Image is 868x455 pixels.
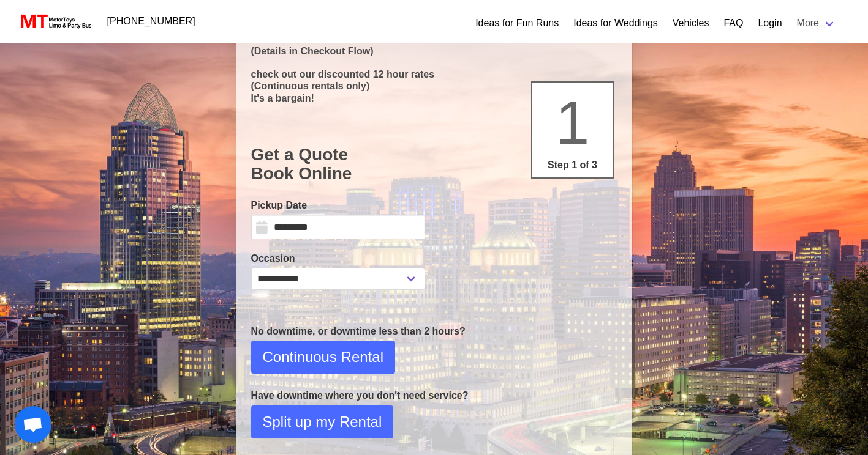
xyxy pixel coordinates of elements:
[100,9,203,34] a: [PHONE_NUMBER]
[251,80,617,92] p: (Continuous rentals only)
[251,198,425,213] label: Pickup Date
[556,88,590,157] span: 1
[251,341,395,374] button: Continuous Rental
[758,16,782,31] a: Login
[251,324,617,339] p: No downtime, or downtime less than 2 hours?
[251,68,617,80] p: check out our discounted 12 hour rates
[790,11,843,35] a: More
[17,13,92,30] img: MotorToys Logo
[475,16,559,31] a: Ideas for Fun Runs
[723,16,743,31] a: FAQ
[15,406,51,443] div: Open chat
[537,158,608,172] p: Step 1 of 3
[251,388,617,403] p: Have downtime where you don't need service?
[673,16,709,31] a: Vehicles
[251,251,425,266] label: Occasion
[251,145,617,183] h1: Get a Quote Book Online
[263,346,383,368] span: Continuous Rental
[251,405,394,438] button: Split up my Rental
[251,92,617,104] p: It's a bargain!
[573,16,658,31] a: Ideas for Weddings
[263,411,382,433] span: Split up my Rental
[251,45,617,57] p: (Details in Checkout Flow)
